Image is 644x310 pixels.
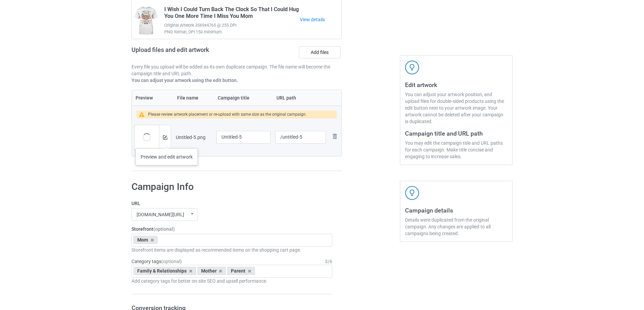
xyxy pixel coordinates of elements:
div: Parent [227,267,255,275]
b: You can adjust your artwork using the edit button. [132,78,238,83]
div: You may edit the campaign title and URL paths for each campaign. Make title concise and engaging ... [405,140,507,160]
th: URL path [273,90,328,106]
label: Storefront [132,226,332,232]
span: Original Artwork 3569x4765 @ 255 DPI [164,22,300,29]
label: Category tags [132,258,182,265]
div: 3 / 6 [325,258,332,265]
img: svg+xml;base64,PD94bWwgdmVyc2lvbj0iMS4wIiBlbmNvZGluZz0iVVRGLTgiPz4KPHN2ZyB3aWR0aD0iNDJweCIgaGVpZ2... [405,186,419,200]
div: Details were duplicated from the original campaign. Any changes are applied to all campaigns bein... [405,217,507,237]
div: Mom [134,236,158,244]
h3: Edit artwork [405,81,507,89]
th: File name [173,90,214,106]
div: Mother [197,267,226,275]
div: Add category tags for better on-site SEO and upsell performance. [132,278,332,284]
img: svg+xml;base64,PD94bWwgdmVyc2lvbj0iMS4wIiBlbmNvZGluZz0iVVRGLTgiPz4KPHN2ZyB3aWR0aD0iNDJweCIgaGVpZ2... [405,60,419,75]
h2: Upload files and edit artwork [132,46,258,59]
span: (optional) [161,259,182,264]
img: svg+xml;base64,PD94bWwgdmVyc2lvbj0iMS4wIiBlbmNvZGluZz0iVVRGLTgiPz4KPHN2ZyB3aWR0aD0iMjhweCIgaGVpZ2... [331,132,339,140]
div: Family & Relationships [134,267,196,275]
div: Storefront items are displayed as recommended items on the shopping cart page. [132,247,332,253]
div: Please review artwork placement or re-upload with same size as the original campaign. [148,111,307,118]
div: Untitled-5.png [176,134,212,141]
span: (optional) [153,226,175,232]
label: Add files [299,46,340,58]
img: svg+xml;base64,PD94bWwgdmVyc2lvbj0iMS4wIiBlbmNvZGluZz0iVVRGLTgiPz4KPHN2ZyB3aWR0aD0iMTRweCIgaGVpZ2... [163,135,167,140]
img: warning [139,112,148,117]
div: You can adjust your artwork position, and upload files for double-sided products using the edit b... [405,91,507,125]
h1: Campaign Info [132,181,332,193]
div: [DOMAIN_NAME][URL] [137,212,184,217]
th: Campaign title [214,90,273,106]
div: Preview and edit artwork [136,148,198,165]
a: View details [300,16,341,23]
span: PNG format, DPI 150 minimum [164,29,300,35]
th: Preview [132,90,173,106]
span: I Wish I Could Turn Back The Clock So That I Could Hug You One More Time I Miss You Mom [164,6,300,22]
h3: Campaign details [405,206,507,214]
label: URL [132,200,332,207]
h3: Campaign title and URL path [405,130,507,137]
p: Every file you upload will be added as its own duplicate campaign. The file name will become the ... [132,63,342,77]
